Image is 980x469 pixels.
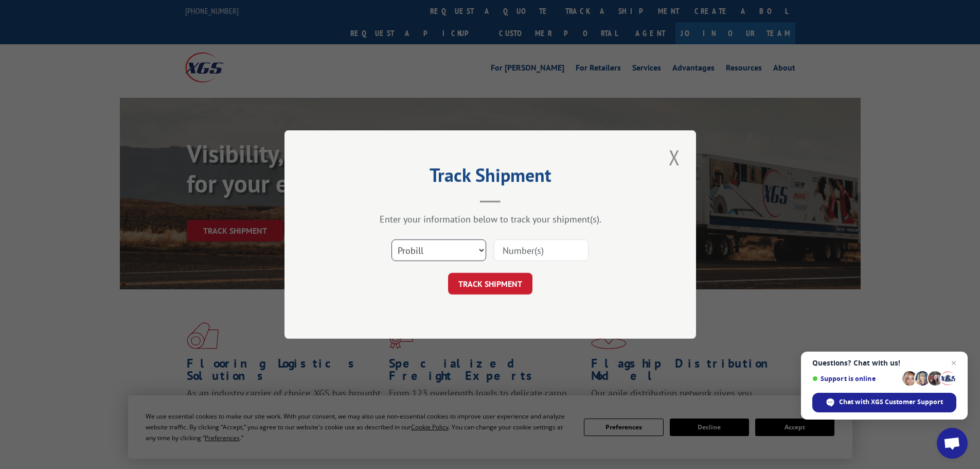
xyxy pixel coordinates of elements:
[937,428,968,459] a: Open chat
[448,273,532,294] button: TRACK SHIPMENT
[812,375,899,383] span: Support is online
[336,168,645,187] h2: Track Shipment
[839,397,943,407] span: Chat with XGS Customer Support
[812,393,956,412] span: Chat with XGS Customer Support
[494,239,589,261] input: Number(s)
[666,143,683,171] button: Close modal
[812,359,956,367] span: Questions? Chat with us!
[336,213,645,225] div: Enter your information below to track your shipment(s).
